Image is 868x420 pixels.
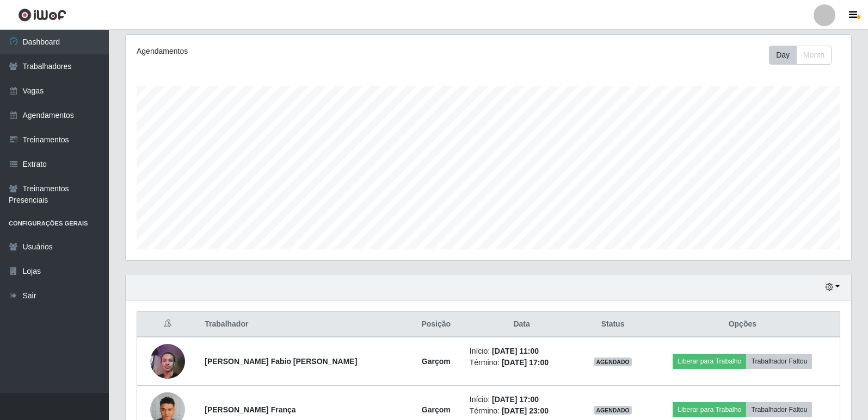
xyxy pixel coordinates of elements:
th: Opções [645,312,840,337]
li: Término: [470,405,574,417]
button: Liberar para Trabalho [673,402,746,417]
time: [DATE] 17:00 [502,358,549,367]
button: Trabalhador Faltou [746,402,812,417]
strong: Garçom [422,357,451,366]
time: [DATE] 23:00 [502,406,549,415]
strong: [PERSON_NAME] França [205,405,296,414]
img: 1737159671369.jpeg [150,338,185,385]
li: Início: [470,346,574,357]
li: Início: [470,394,574,405]
button: Trabalhador Faltou [746,354,812,369]
time: [DATE] 17:00 [492,395,539,404]
th: Status [580,312,645,337]
div: First group [769,46,832,65]
button: Liberar para Trabalho [673,354,746,369]
div: Agendamentos [137,46,420,57]
div: Toolbar with button groups [769,46,840,65]
th: Data [463,312,581,337]
strong: Garçom [422,405,451,414]
th: Posição [409,312,463,337]
button: Day [769,46,797,65]
strong: [PERSON_NAME] Fabio [PERSON_NAME] [205,357,357,366]
img: CoreUI Logo [18,8,66,22]
li: Término: [470,357,574,368]
time: [DATE] 11:00 [492,347,539,355]
span: AGENDADO [594,406,632,415]
span: AGENDADO [594,358,632,366]
button: Month [796,46,832,65]
th: Trabalhador [198,312,409,337]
